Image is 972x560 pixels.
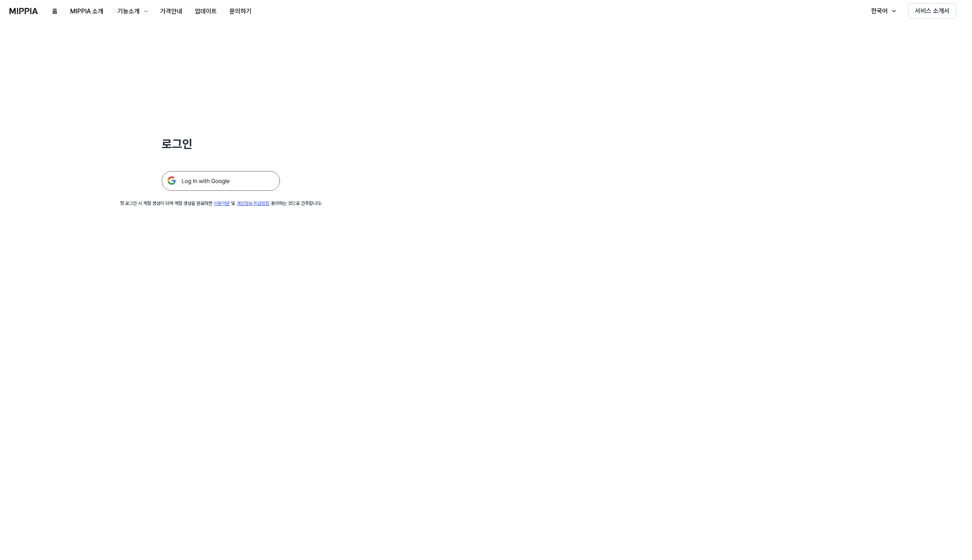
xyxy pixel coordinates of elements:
a: 이용약관 [214,201,229,206]
a: 업데이트 [188,0,223,22]
button: 기능소개 [110,4,154,19]
button: 문의하기 [223,4,258,19]
div: 한국어 [869,6,889,16]
div: 기능소개 [116,7,141,16]
div: 첫 로그인 시 계정 생성이 되며 계정 생성을 완료하면 및 동의하는 것으로 간주합니다. [120,200,322,207]
button: 홈 [46,4,64,19]
img: 구글 로그인 버튼 [162,171,280,191]
button: 한국어 [863,3,902,19]
h1: 로그인 [162,136,280,152]
button: 서비스 소개서 [908,3,956,19]
button: 업데이트 [188,4,223,19]
img: logo [9,8,38,14]
a: 개인정보 취급방침 [237,201,269,206]
button: MIPPIA 소개 [64,4,110,19]
button: 가격안내 [154,4,188,19]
